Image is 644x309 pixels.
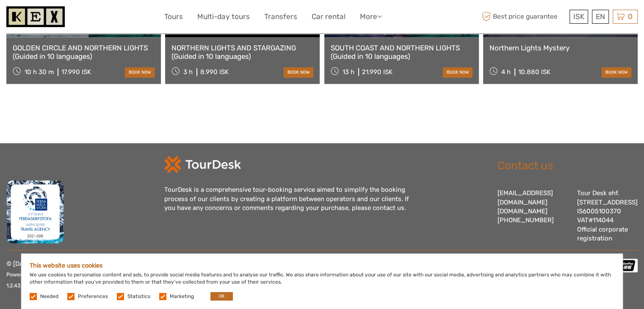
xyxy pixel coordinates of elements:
[6,6,65,27] img: 1261-44dab5bb-39f8-40da-b0c2-4d9fce00897c_logo_small.jpg
[489,44,631,52] a: Northern Lights Mystery
[164,11,183,23] a: Tours
[30,262,614,269] h5: This website uses cookies
[284,67,313,77] a: book now
[170,293,194,300] label: Marketing
[97,13,108,23] button: Open LiveChat chat widget
[480,10,567,24] span: Best price guarantee
[498,207,547,215] a: [DOMAIN_NAME]
[362,68,392,76] div: 21.990 ISK
[6,282,68,289] small: 1.2.4357 - 06d6c1225f31
[627,12,634,21] span: 0
[264,11,297,23] a: Transfers
[210,292,233,301] button: OK
[6,180,64,243] img: fms.png
[498,159,638,173] h2: Contact us
[21,254,623,309] div: We use cookies to personalise content and ads, to provide social media features and to analyse ou...
[360,11,382,23] a: More
[312,11,345,23] a: Car rental
[183,68,193,76] span: 3 h
[6,259,152,291] p: © [DATE] - [DATE] Tourdesk. All Rights Reserved.
[197,11,250,23] a: Multi-day tours
[602,67,631,77] a: book now
[164,156,241,173] img: td-logo-white.png
[577,226,628,242] a: Official corporate registration
[577,189,638,243] div: Tour Desk ehf. [STREET_ADDRESS] IS6005100370 VAT#114044
[61,68,91,76] div: 17.990 ISK
[6,271,130,278] small: Powered by - |
[13,44,155,61] a: GOLDEN CIRCLE AND NORTHERN LIGHTS (Guided in 10 languages)
[78,293,108,300] label: Preferences
[498,189,569,243] div: [EMAIL_ADDRESS][DOMAIN_NAME] [PHONE_NUMBER]
[331,44,473,61] a: SOUTH COAST AND NORTHERN LIGHTS (Guided in 10 languages)
[501,68,511,76] span: 4 h
[592,10,609,24] div: EN
[40,293,58,300] label: Needed
[343,68,354,76] span: 13 h
[12,15,96,22] p: We're away right now. Please check back later!
[200,68,229,76] div: 8.990 ISK
[164,185,418,212] div: TourDesk is a comprehensive tour-booking service aimed to simplify the booking process of our cli...
[443,67,473,77] a: book now
[518,68,550,76] div: 10.880 ISK
[573,12,584,21] span: ISK
[171,44,313,61] a: NORTHERN LIGHTS AND STARGAZING (Guided in 10 languages)
[127,293,150,300] label: Statistics
[25,68,54,76] span: 10 h 30 m
[125,67,155,77] a: book now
